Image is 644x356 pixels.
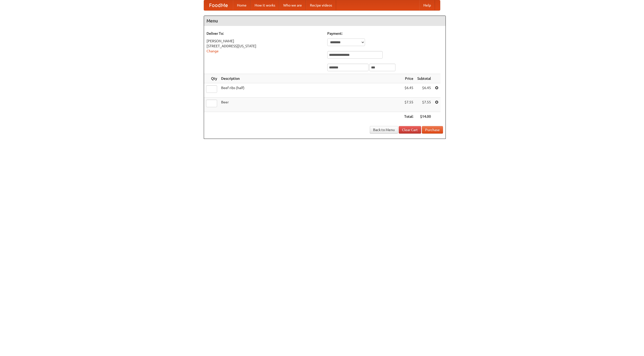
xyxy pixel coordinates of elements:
[279,0,306,10] a: Who we are
[219,98,402,112] td: Beer
[415,83,433,98] td: $6.45
[233,0,251,10] a: Home
[415,112,433,121] th: $14.00
[207,44,322,49] div: [STREET_ADDRESS][US_STATE]
[251,0,279,10] a: How it works
[204,0,233,10] a: FoodMe
[402,98,415,112] td: $7.55
[207,38,322,44] div: [PERSON_NAME]
[327,31,443,36] h5: Payment:
[219,83,402,98] td: Beef ribs (half)
[306,0,336,10] a: Recipe videos
[415,98,433,112] td: $7.55
[422,126,443,134] button: Purchase
[207,31,322,36] h5: Deliver To:
[415,74,433,83] th: Subtotal
[207,49,219,53] a: Change
[402,83,415,98] td: $6.45
[419,0,435,10] a: Help
[204,74,219,83] th: Qty
[219,74,402,83] th: Description
[370,126,398,134] a: Back to Menu
[204,16,446,26] h4: Menu
[399,126,421,134] a: Clear Cart
[402,112,415,121] th: Total:
[402,74,415,83] th: Price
